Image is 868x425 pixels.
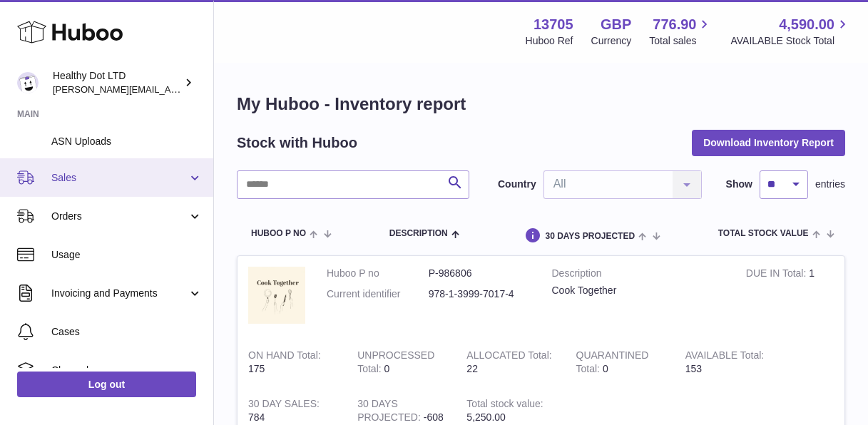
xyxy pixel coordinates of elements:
[466,411,506,423] span: 5,250.00
[237,133,357,153] h2: Stock with Huboo
[498,178,536,191] label: Country
[718,229,809,238] span: Total stock value
[726,178,752,191] label: Show
[248,349,321,364] strong: ON HAND Total
[730,34,851,48] span: AVAILABLE Stock Total
[692,130,845,155] button: Download Inventory Report
[466,398,543,413] strong: Total stock value
[675,338,784,386] td: 153
[545,232,635,241] span: 30 DAYS PROJECTED
[653,15,696,34] span: 776.90
[603,363,608,374] span: 0
[746,267,809,282] strong: DUE IN Total
[51,171,188,185] span: Sales
[456,338,565,386] td: 22
[251,229,306,238] span: Huboo P no
[591,34,632,48] div: Currency
[51,248,203,262] span: Usage
[429,267,531,280] dd: P-986806
[51,364,203,377] span: Channels
[51,135,203,148] span: ASN Uploads
[685,349,765,364] strong: AVAILABLE Total
[238,338,347,386] td: 175
[815,178,845,191] span: entries
[779,15,834,34] span: 4,590.00
[552,284,725,297] div: Cook Together
[649,34,713,48] span: Total sales
[347,338,456,386] td: 0
[17,72,39,93] img: Dorothy@healthydot.com
[248,398,320,413] strong: 30 DAY SALES
[51,210,188,223] span: Orders
[51,325,203,339] span: Cases
[533,15,573,34] strong: 13705
[327,267,429,280] dt: Huboo P no
[576,349,649,378] strong: QUARANTINED Total
[357,349,434,378] strong: UNPROCESSED Total
[526,34,573,48] div: Huboo Ref
[17,372,196,397] a: Log out
[735,256,844,338] td: 1
[466,349,551,364] strong: ALLOCATED Total
[649,15,713,48] a: 776.90 Total sales
[53,69,181,96] div: Healthy Dot LTD
[51,287,188,300] span: Invoicing and Payments
[248,267,305,324] img: product image
[730,15,851,48] a: 4,590.00 AVAILABLE Stock Total
[552,267,725,284] strong: Description
[389,229,448,238] span: Description
[327,287,429,301] dt: Current identifier
[237,93,845,116] h1: My Huboo - Inventory report
[601,15,631,34] strong: GBP
[53,83,286,95] span: [PERSON_NAME][EMAIL_ADDRESS][DOMAIN_NAME]
[429,287,531,301] dd: 978-1-3999-7017-4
